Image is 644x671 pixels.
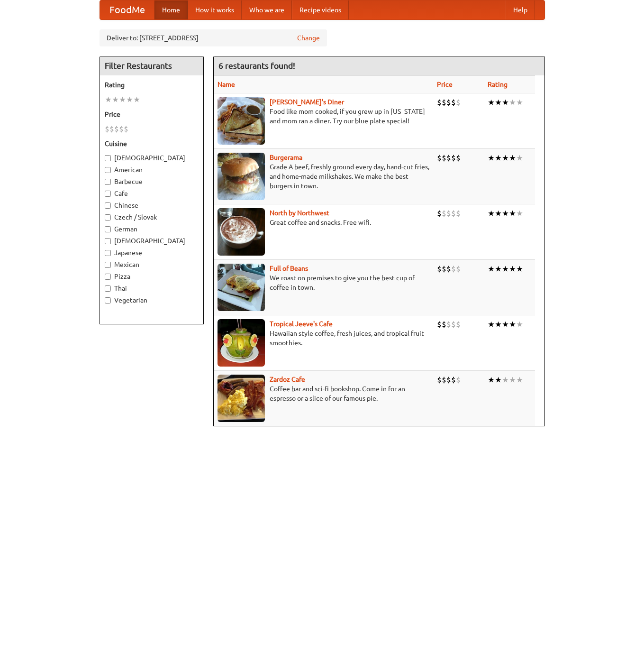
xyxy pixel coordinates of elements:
[105,272,199,281] label: Pizza
[456,264,461,274] li: $
[502,319,509,330] li: ★
[488,153,495,163] li: ★
[509,264,516,274] li: ★
[105,201,199,210] label: Chinese
[509,319,516,330] li: ★
[446,375,451,385] li: $
[437,97,442,108] li: $
[105,274,111,280] input: Pizza
[218,319,265,367] img: jeeves.jpg
[442,208,446,219] li: $
[516,319,523,330] li: ★
[119,94,126,105] li: ★
[456,208,461,219] li: $
[105,179,111,185] input: Barbecue
[105,260,199,269] label: Mexican
[105,236,199,246] label: [DEMOGRAPHIC_DATA]
[109,124,114,134] li: $
[437,81,453,88] a: Price
[516,153,523,163] li: ★
[509,375,516,385] li: ★
[105,226,111,232] input: German
[437,153,442,163] li: $
[105,110,199,119] h5: Price
[488,264,495,274] li: ★
[218,375,265,422] img: zardoz.jpg
[126,94,133,105] li: ★
[488,97,495,108] li: ★
[105,139,199,148] h5: Cuisine
[297,33,320,43] a: Change
[105,212,199,222] label: Czech / Slovak
[100,0,154,19] a: FoodMe
[446,153,451,163] li: $
[437,208,442,219] li: $
[509,208,516,219] li: ★
[292,0,349,19] a: Recipe videos
[437,264,442,274] li: $
[442,319,446,330] li: $
[495,375,502,385] li: ★
[105,297,111,303] input: Vegetarian
[270,98,344,106] a: [PERSON_NAME]'s Diner
[105,214,111,221] input: Czech / Slovak
[451,208,456,219] li: $
[105,250,111,256] input: Japanese
[509,97,516,108] li: ★
[105,224,199,234] label: German
[495,208,502,219] li: ★
[488,81,508,88] a: Rating
[218,61,295,70] ng-pluralize: 6 restaurants found!
[437,375,442,385] li: $
[100,56,203,75] h4: Filter Restaurants
[218,384,429,403] p: Coffee bar and sci-fi bookshop. Come in for an espresso or a slice of our famous pie.
[105,124,109,134] li: $
[270,265,308,272] a: Full of Beans
[242,0,292,19] a: Who we are
[105,155,111,161] input: [DEMOGRAPHIC_DATA]
[105,248,199,257] label: Japanese
[218,153,265,200] img: burgerama.jpg
[516,208,523,219] li: ★
[218,162,429,191] p: Grade A beef, freshly ground every day, hand-cut fries, and home-made milkshakes. We make the bes...
[218,218,429,227] p: Great coffee and snacks. Free wifi.
[446,319,451,330] li: $
[124,124,128,134] li: $
[105,94,112,105] li: ★
[218,264,265,311] img: beans.jpg
[270,154,302,161] a: Burgerama
[105,189,199,198] label: Cafe
[446,208,451,219] li: $
[105,167,111,173] input: American
[442,375,446,385] li: $
[502,97,509,108] li: ★
[105,80,199,90] h5: Rating
[495,97,502,108] li: ★
[105,177,199,186] label: Barbecue
[270,209,329,217] a: North by Northwest
[105,295,199,305] label: Vegetarian
[451,264,456,274] li: $
[502,375,509,385] li: ★
[119,124,124,134] li: $
[437,319,442,330] li: $
[270,320,333,328] a: Tropical Jeeve's Cafe
[516,97,523,108] li: ★
[451,153,456,163] li: $
[133,94,140,105] li: ★
[105,285,111,292] input: Thai
[112,94,119,105] li: ★
[488,208,495,219] li: ★
[442,97,446,108] li: $
[516,264,523,274] li: ★
[516,375,523,385] li: ★
[456,375,461,385] li: $
[446,264,451,274] li: $
[100,29,327,46] div: Deliver to: [STREET_ADDRESS]
[105,165,199,175] label: American
[188,0,242,19] a: How it works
